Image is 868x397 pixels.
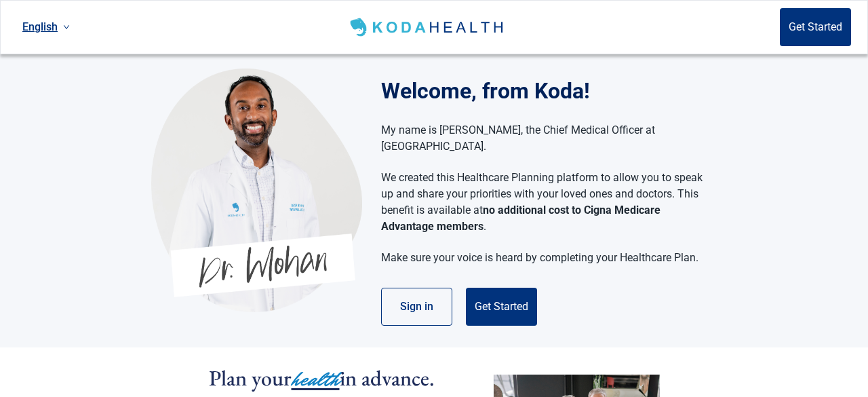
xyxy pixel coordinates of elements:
button: Sign in [381,288,452,326]
p: Make sure your voice is heard by completing your Healthcare Plan. [381,250,703,266]
img: Koda Health [347,16,508,38]
p: My name is [PERSON_NAME], the Chief Medical Officer at [GEOGRAPHIC_DATA]. [381,122,703,155]
strong: no additional cost to Cigna Medicare Advantage members [381,204,660,233]
span: health [292,364,340,394]
span: down [63,24,70,31]
button: Get Started [466,288,537,326]
h1: Welcome, from Koda! [381,75,717,107]
a: Current language: English [17,16,75,38]
span: Plan your [209,364,292,392]
button: Get Started [780,8,851,46]
img: Koda Health [151,68,362,312]
p: We created this Healthcare Planning platform to allow you to speak up and share your priorities w... [381,170,703,235]
span: in advance. [340,364,435,392]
